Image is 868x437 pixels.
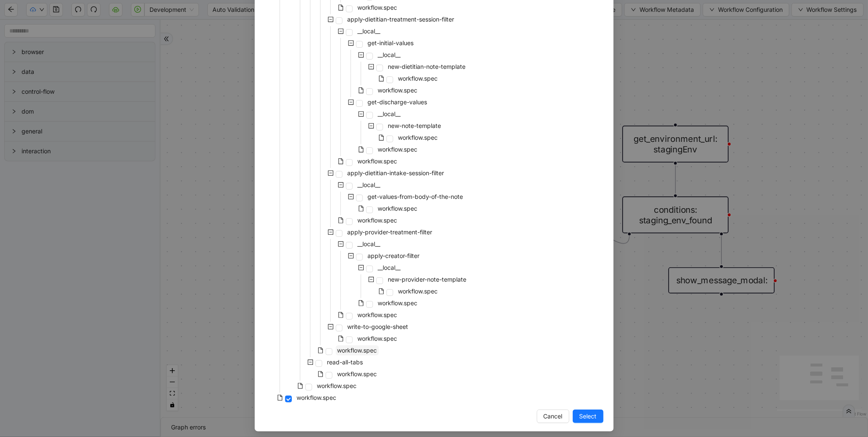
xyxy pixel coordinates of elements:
[358,206,364,212] span: file
[358,311,397,318] span: workflow.spec
[378,264,401,271] span: __local__
[328,324,334,330] span: minus-square
[318,371,324,377] span: file
[368,98,427,106] span: get-discharge-values
[358,240,381,247] span: __local__
[317,382,357,389] span: workflow.spec
[338,5,344,11] span: file
[348,194,354,200] span: minus-square
[366,38,416,48] span: get-initial-values
[338,312,344,318] span: file
[336,369,379,379] span: workflow.spec
[573,410,604,423] button: Select
[316,381,359,391] span: workflow.spec
[337,370,377,377] span: workflow.spec
[338,158,344,164] span: file
[368,64,374,70] span: minus-square
[358,335,397,342] span: workflow.spec
[328,170,334,176] span: minus-square
[386,274,468,285] span: new-provider-note-template
[348,40,354,46] span: minus-square
[356,3,399,13] span: workflow.spec
[348,16,454,23] span: apply-dietitian-treatment-session-filter
[358,87,364,93] span: file
[358,52,364,58] span: minus-square
[297,394,337,401] span: workflow.spec
[368,123,374,129] span: minus-square
[366,192,465,202] span: get-values-from-body-of-the-note
[346,168,446,178] span: apply-dietitian-intake-session-filter
[537,410,569,423] button: Cancel
[338,336,344,342] span: file
[398,288,438,295] span: workflow.spec
[580,412,597,421] span: Select
[376,263,403,273] span: __local__
[397,286,440,296] span: workflow.spec
[356,239,382,249] span: __local__
[358,4,397,11] span: workflow.spec
[346,322,410,332] span: write-to-google-sheet
[356,310,399,320] span: workflow.spec
[295,393,338,403] span: workflow.spec
[378,299,418,307] span: workflow.spec
[378,288,384,294] span: file
[348,253,354,259] span: minus-square
[386,62,468,72] span: new-dietitian-note-template
[376,109,403,119] span: __local__
[348,228,433,236] span: apply-provider-treatment-filter
[388,63,466,70] span: new-dietitian-note-template
[337,347,377,354] span: workflow.spec
[544,412,563,421] span: Cancel
[397,133,440,143] span: workflow.spec
[358,181,381,188] span: __local__
[398,75,438,82] span: workflow.spec
[356,26,382,36] span: __local__
[376,144,419,155] span: workflow.spec
[376,298,419,308] span: workflow.spec
[378,87,418,94] span: workflow.spec
[397,73,440,84] span: workflow.spec
[378,205,418,212] span: workflow.spec
[326,357,365,367] span: read-all-tabs
[378,110,401,117] span: __local__
[358,217,397,224] span: workflow.spec
[378,76,384,81] span: file
[318,347,324,353] span: file
[348,169,444,176] span: apply-dietitian-intake-session-filter
[346,14,456,24] span: apply-dietitian-treatment-session-filter
[338,217,344,223] span: file
[376,85,419,95] span: workflow.spec
[348,99,354,105] span: minus-square
[358,111,364,117] span: minus-square
[328,16,334,22] span: minus-square
[366,97,429,107] span: get-discharge-values
[327,358,363,366] span: read-all-tabs
[378,146,418,153] span: workflow.spec
[358,147,364,152] span: file
[388,122,441,129] span: new-note-template
[356,180,382,190] span: __local__
[376,50,403,60] span: __local__
[356,156,399,166] span: workflow.spec
[297,383,303,389] span: file
[368,277,374,282] span: minus-square
[376,204,419,214] span: workflow.spec
[358,27,381,35] span: __local__
[338,241,344,247] span: minus-square
[358,300,364,306] span: file
[336,345,379,356] span: workflow.spec
[356,334,399,344] span: workflow.spec
[366,251,422,261] span: apply-creator-filter
[368,252,420,259] span: apply-creator-filter
[338,28,344,34] span: minus-square
[328,229,334,235] span: minus-square
[368,39,414,46] span: get-initial-values
[368,193,463,200] span: get-values-from-body-of-the-note
[346,227,434,237] span: apply-provider-treatment-filter
[358,157,397,165] span: workflow.spec
[307,359,313,365] span: minus-square
[378,51,401,58] span: __local__
[277,395,283,401] span: file
[358,265,364,271] span: minus-square
[398,134,438,141] span: workflow.spec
